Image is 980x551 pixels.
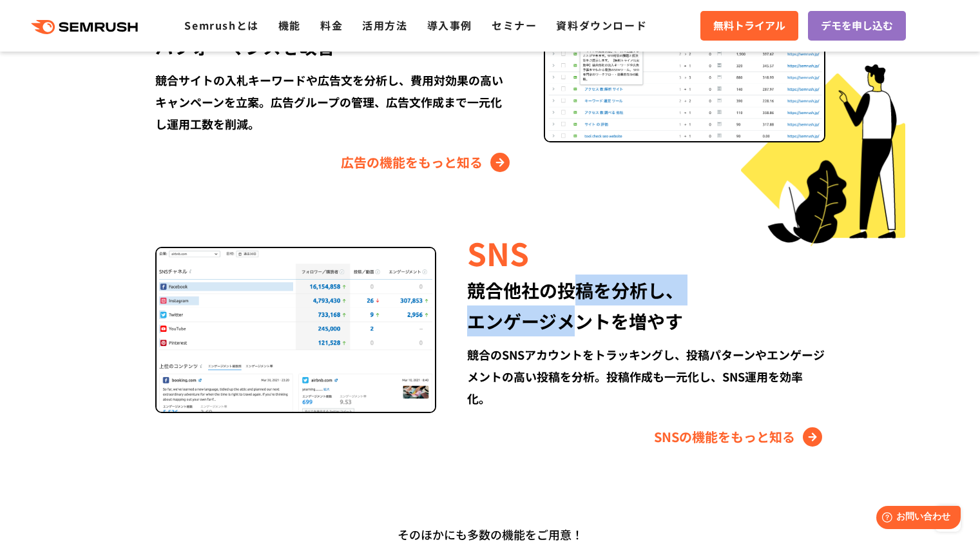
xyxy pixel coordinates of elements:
a: 活用方法 [362,17,407,33]
a: Semrushとは [184,17,258,33]
a: セミナー [492,17,537,33]
div: SNS [467,231,825,275]
div: そのほかにも多数の機能をご用意！ [120,523,861,546]
a: 広告の機能をもっと知る [341,152,513,173]
iframe: Help widget launcher [865,501,966,537]
div: 競合サイトの入札キーワードや広告文を分析し、費用対効果の高いキャンペーンを立案。広告グループの管理、広告文作成まで一元化し運用工数を削減。 [155,69,513,135]
a: SNSの機能をもっと知る [654,427,825,447]
span: デモを申し込む [821,17,893,34]
a: 資料ダウンロード [556,17,647,33]
a: 導入事例 [427,17,472,33]
span: 無料トライアル [713,17,785,34]
div: 競合のSNSアカウントをトラッキングし、投稿パターンやエンゲージメントの高い投稿を分析。投稿作成も一元化し、SNS運用を効率化。 [467,343,825,409]
a: デモを申し込む [808,11,906,41]
a: 機能 [278,17,301,33]
a: 無料トライアル [700,11,798,41]
a: 料金 [320,17,343,33]
div: 競合他社の投稿を分析し、 エンゲージメントを増やす [467,275,825,336]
